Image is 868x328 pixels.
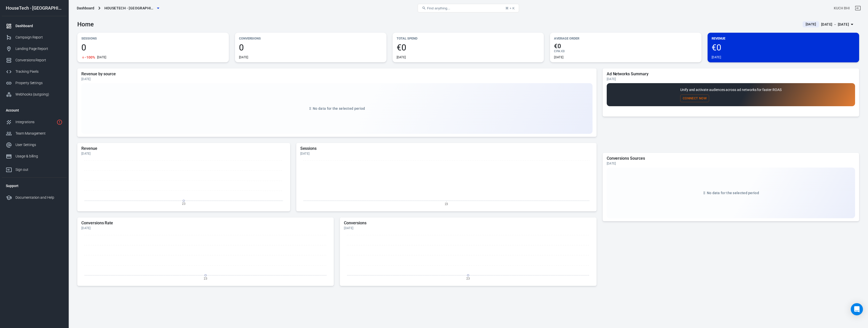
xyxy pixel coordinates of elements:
span: No data for the selected period [707,191,759,195]
h5: Revenue [81,146,286,151]
div: HouseTech - [GEOGRAPHIC_DATA] [2,6,67,10]
div: [DATE] [300,152,593,156]
div: Conversions Report [15,58,63,63]
span: €0 [554,43,697,49]
li: Support [2,180,67,192]
a: Conversions Report [2,54,67,66]
tspan: 23 [204,277,207,280]
a: Tracking Pixels [2,66,67,77]
div: [DATE] [607,77,855,81]
p: Conversions [239,36,382,41]
p: Average Order [554,36,697,41]
a: Sign out [852,2,864,14]
p: Unify and activate audiences across ad networks for faster ROAS [680,87,782,93]
button: [DATE][DATE] － [DATE] [799,20,859,29]
div: Open Intercom Messenger [851,303,863,315]
button: Connect Now [680,95,709,102]
div: [DATE] [97,55,106,59]
span: CPA : [554,49,561,53]
span: 0 [81,43,225,52]
a: User Settings [2,139,67,151]
p: Revenue [712,36,855,41]
a: Usage & billing [2,151,67,162]
div: Account id: fwZaDOHT [834,6,850,11]
span: €0 [397,43,540,52]
span: No data for the selected period [313,106,365,111]
div: Dashboard [15,23,63,29]
div: Integrations [15,119,54,125]
div: ⌘ + K [505,6,515,10]
h5: Conversions Sources [607,156,855,161]
a: Landing Page Report [2,43,67,54]
span: €0 [712,43,855,52]
div: [DATE] [712,55,721,59]
h5: Conversions [344,221,592,226]
div: Dashboard [77,6,94,11]
li: Account [2,104,67,116]
div: [DATE] [554,55,563,59]
div: Sign out [15,167,63,172]
a: Integrations [2,116,67,128]
div: [DATE] [81,77,593,81]
div: [DATE] － [DATE] [821,21,849,28]
h5: Revenue by source [81,71,593,77]
h5: Ad Networks Summary [607,71,855,77]
a: Dashboard [2,20,67,32]
div: Campaign Report [15,35,63,40]
span: Find anything... [427,6,450,10]
div: Documentation and Help [15,195,63,200]
div: [DATE] [81,226,330,230]
a: Sign out [2,162,67,175]
p: Sessions [81,36,225,41]
a: Campaign Report [2,32,67,43]
span: [DATE] [804,22,818,27]
button: Find anything...⌘ + K [418,4,519,12]
span: 0 [239,43,382,52]
div: [DATE] [81,152,286,156]
div: [DATE] [607,161,855,166]
div: Team Management [15,131,63,136]
div: User Settings [15,142,63,148]
svg: 1 networks not verified yet [57,119,63,125]
p: Total Spend [397,36,540,41]
span: -100% [85,56,95,59]
div: Tracking Pixels [15,69,63,74]
div: [DATE] [344,226,592,230]
div: Landing Page Report [15,46,63,51]
div: Property Settings [15,80,63,86]
h3: Home [77,21,94,28]
span: €0 [561,49,565,53]
tspan: 23 [445,202,448,206]
a: Team Management [2,128,67,139]
h5: Conversions Rate [81,221,330,226]
div: Webhooks (outgoing) [15,92,63,97]
div: Usage & billing [15,154,63,159]
div: [DATE] [397,55,406,59]
tspan: 23 [182,202,186,206]
span: HouseTech - UK [104,5,155,11]
a: Webhooks (outgoing) [2,89,67,100]
div: [DATE] [239,55,248,59]
tspan: 23 [466,277,470,280]
button: HouseTech - [GEOGRAPHIC_DATA] [102,4,161,13]
a: Property Settings [2,77,67,89]
h5: Sessions [300,146,593,151]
